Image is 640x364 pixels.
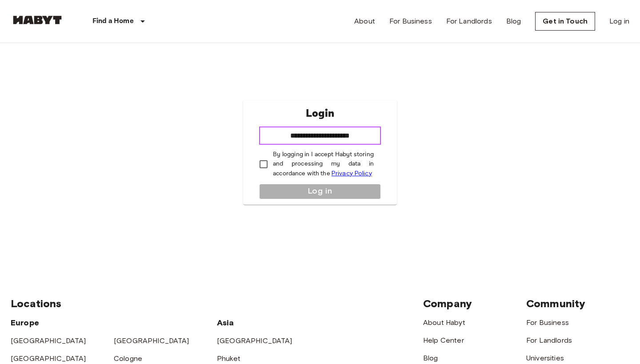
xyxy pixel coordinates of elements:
span: Europe [11,318,39,328]
a: For Landlords [526,336,572,344]
a: [GEOGRAPHIC_DATA] [11,336,86,345]
a: For Landlords [446,16,492,27]
p: By logging in I accept Habyt storing and processing my data in accordance with the [273,150,374,178]
p: Find a Home [92,16,134,27]
a: Phuket [217,354,240,363]
span: Asia [217,318,234,328]
a: Cologne [114,354,142,363]
a: [GEOGRAPHIC_DATA] [217,336,292,345]
a: [GEOGRAPHIC_DATA] [11,354,86,363]
a: Blog [423,354,438,362]
span: Community [526,297,585,310]
a: About [354,16,375,27]
a: Log in [609,16,629,27]
a: Universities [526,354,564,362]
a: For Business [526,318,569,327]
a: About Habyt [423,318,465,327]
a: [GEOGRAPHIC_DATA] [114,336,189,345]
a: For Business [389,16,432,27]
p: Login [306,106,334,122]
a: Privacy Policy [332,170,372,177]
span: Locations [11,297,61,310]
img: Habyt [11,16,64,24]
a: Blog [506,16,521,27]
a: Help Center [423,336,464,344]
a: Get in Touch [535,12,595,31]
span: Company [423,297,472,310]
